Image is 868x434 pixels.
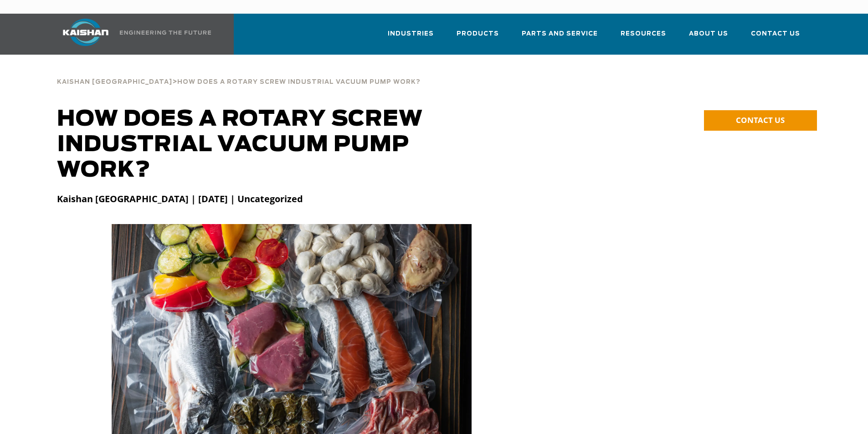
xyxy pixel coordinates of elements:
[57,79,172,85] span: Kaishan [GEOGRAPHIC_DATA]
[177,77,421,86] a: How Does a Rotary Screw Industrial Vacuum Pump Work?
[177,79,421,85] span: How Does a Rotary Screw Industrial Vacuum Pump Work?
[704,110,817,131] a: CONTACT US
[388,29,434,39] span: Industries
[57,107,505,183] h1: How Does a Rotary Screw Industrial Vacuum Pump Work?
[689,29,728,39] span: About Us
[57,68,421,89] div: >
[736,115,785,125] span: CONTACT US
[51,19,120,46] img: kaishan logo
[522,22,598,53] a: Parts and Service
[621,29,666,39] span: Resources
[457,29,499,39] span: Products
[388,22,434,53] a: Industries
[120,31,211,35] img: Engineering the future
[522,29,598,39] span: Parts and Service
[621,22,666,53] a: Resources
[689,22,728,53] a: About Us
[457,22,499,53] a: Products
[57,77,172,86] a: Kaishan [GEOGRAPHIC_DATA]
[751,29,800,39] span: Contact Us
[751,22,800,53] a: Contact Us
[51,14,213,55] a: Kaishan USA
[57,193,303,205] strong: Kaishan [GEOGRAPHIC_DATA] | [DATE] | Uncategorized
